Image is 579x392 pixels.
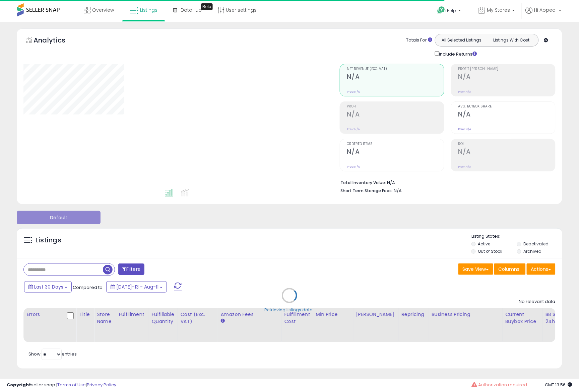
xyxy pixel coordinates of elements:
[394,187,402,194] span: N/A
[430,50,485,57] div: Include Returns
[347,142,444,146] span: Ordered Items
[347,67,444,71] span: Net Revenue (Exc. VAT)
[458,127,471,131] small: Prev: N/A
[140,7,157,13] span: Listings
[17,211,101,224] button: Default
[458,165,471,169] small: Prev: N/A
[406,37,433,44] div: Totals For
[341,180,386,185] b: Total Inventory Value:
[447,8,456,13] span: Help
[264,307,315,313] div: Retrieving listings data..
[458,73,555,82] h2: N/A
[437,36,487,45] button: All Selected Listings
[458,105,555,108] span: Avg. Buybox Share
[87,382,116,388] a: Privacy Policy
[458,142,555,146] span: ROI
[201,3,213,10] div: Tooltip anchor
[432,1,468,22] a: Help
[341,188,393,193] b: Short Term Storage Fees:
[341,178,551,186] li: N/A
[437,6,446,14] i: Get Help
[526,7,562,22] a: Hi Appeal
[347,105,444,108] span: Profit
[487,36,536,45] button: Listings With Cost
[545,382,572,388] span: 2025-09-11 13:56 GMT
[347,90,360,94] small: Prev: N/A
[92,7,114,13] span: Overview
[458,90,471,94] small: Prev: N/A
[347,73,444,82] h2: N/A
[347,110,444,120] h2: N/A
[34,35,78,47] h5: Analytics
[181,7,202,13] span: DataHub
[7,382,116,389] div: seller snap | |
[347,165,360,169] small: Prev: N/A
[347,148,444,157] h2: N/A
[487,7,510,13] span: My Stores
[57,382,86,388] a: Terms of Use
[458,110,555,120] h2: N/A
[458,67,555,71] span: Profit [PERSON_NAME]
[347,127,360,131] small: Prev: N/A
[458,148,555,157] h2: N/A
[7,382,31,388] strong: Copyright
[534,7,557,13] span: Hi Appeal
